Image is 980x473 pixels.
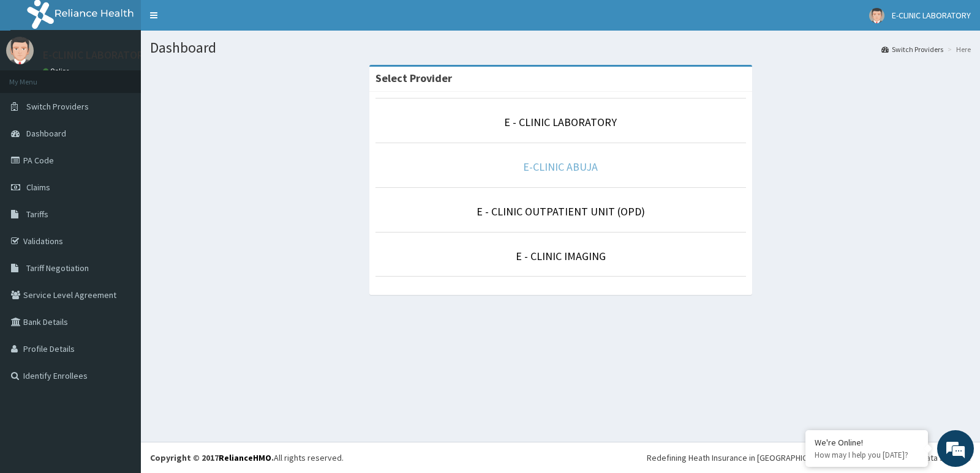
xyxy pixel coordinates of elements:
[869,8,884,23] img: User Image
[504,115,617,129] a: E - CLINIC LABORATORY
[944,44,971,54] li: Here
[43,50,149,61] p: E-CLINIC LABORATORY
[150,40,971,56] h1: Dashboard
[881,44,943,54] a: Switch Providers
[26,101,89,112] span: Switch Providers
[647,452,971,464] div: Redefining Heath Insurance in [GEOGRAPHIC_DATA] using Telemedicine and Data Science!
[892,10,971,21] span: E-CLINIC LABORATORY
[141,442,980,473] footer: All rights reserved.
[815,450,919,460] p: How may I help you today?
[375,71,452,85] strong: Select Provider
[815,437,919,448] div: We're Online!
[43,67,72,75] a: Online
[6,37,34,64] img: User Image
[26,263,89,274] span: Tariff Negotiation
[523,160,598,174] a: E-CLINIC ABUJA
[26,128,66,139] span: Dashboard
[219,452,271,463] a: RelianceHMO
[477,204,645,218] a: E - CLINIC OUTPATIENT UNIT (OPD)
[150,452,274,463] strong: Copyright © 2017 .
[516,249,606,263] a: E - CLINIC IMAGING
[26,182,50,193] span: Claims
[26,209,48,220] span: Tariffs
